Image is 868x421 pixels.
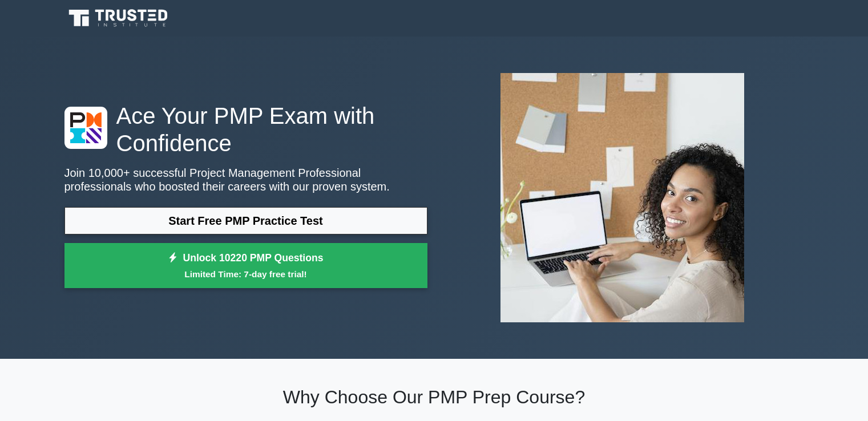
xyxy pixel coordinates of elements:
a: Start Free PMP Practice Test [64,207,427,234]
a: Unlock 10220 PMP QuestionsLimited Time: 7-day free trial! [64,243,427,289]
h2: Why Choose Our PMP Prep Course? [64,386,804,408]
h1: Ace Your PMP Exam with Confidence [64,102,427,157]
p: Join 10,000+ successful Project Management Professional professionals who boosted their careers w... [64,166,427,193]
small: Limited Time: 7-day free trial! [79,268,413,281]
